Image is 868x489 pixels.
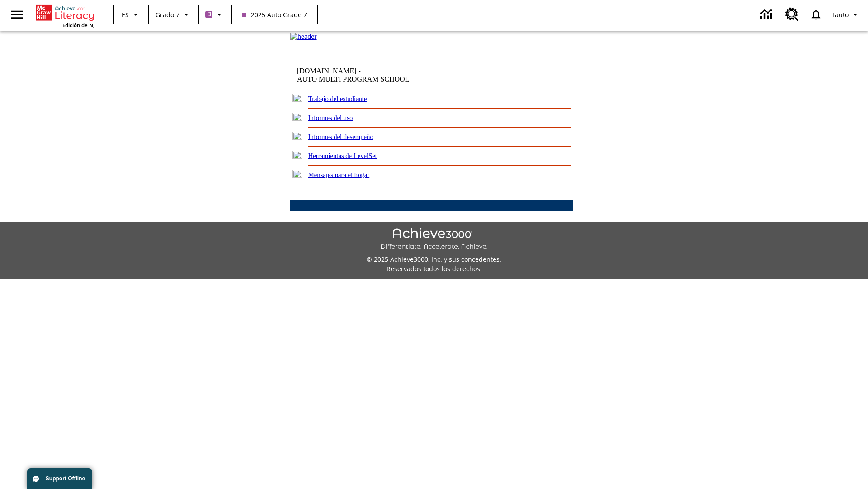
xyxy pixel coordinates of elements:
a: Centro de recursos, Se abrirá en una pestaña nueva. [780,2,804,27]
button: Support Offline [27,468,92,489]
img: plus.gif [292,151,302,159]
img: plus.gif [292,132,302,140]
a: Notificaciones [804,3,828,26]
button: Boost El color de la clase es morado/púrpura. Cambiar el color de la clase. [202,6,228,23]
span: Grado 7 [156,10,179,19]
a: Centro de información [755,2,780,27]
button: Grado: Grado 7, Elige un grado [152,6,195,23]
a: Herramientas de LevelSet [308,152,377,159]
span: Support Offline [46,475,85,482]
img: plus.gif [292,170,302,178]
span: ES [122,10,129,19]
span: Tauto [831,10,849,19]
button: Lenguaje: ES, Selecciona un idioma [117,6,146,23]
button: Abrir el menú lateral [4,1,30,28]
a: Informes del desempeño [308,133,373,140]
a: Informes del uso [308,114,353,121]
a: Trabajo del estudiante [308,95,367,102]
nobr: AUTO MULTI PROGRAM SCHOOL [297,75,409,83]
img: plus.gif [292,94,302,102]
button: Perfil/Configuración [828,6,864,23]
img: Achieve3000 Differentiate Accelerate Achieve [380,228,488,251]
div: Portada [36,3,94,29]
a: Mensajes para el hogar [308,171,370,178]
span: 2025 Auto Grade 7 [242,10,307,19]
img: plus.gif [292,113,302,121]
span: B [207,9,211,20]
td: [DOMAIN_NAME] - [297,67,463,83]
span: Edición de NJ [62,22,94,29]
img: header [290,33,317,41]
